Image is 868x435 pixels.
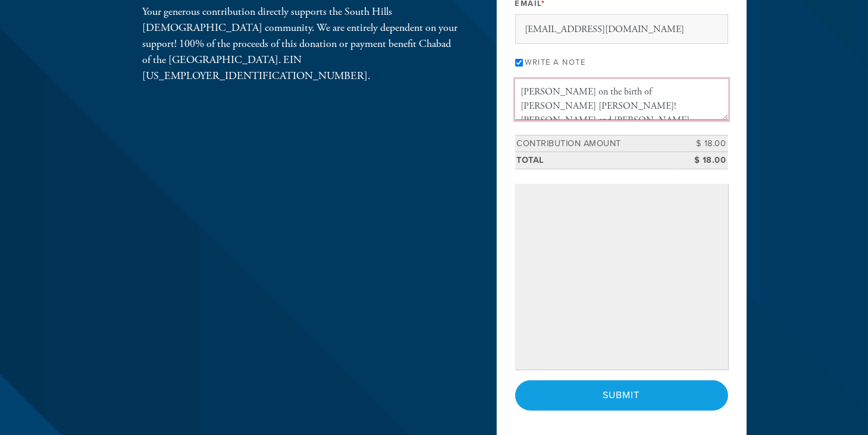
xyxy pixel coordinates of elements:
[515,380,728,410] input: Submit
[515,135,675,152] td: Contribution Amount
[143,4,458,84] div: Your generous contribution directly supports the South Hills [DEMOGRAPHIC_DATA] community. We are...
[675,152,728,169] td: $ 18.00
[515,152,675,169] td: Total
[518,187,726,367] iframe: Secure payment input frame
[675,135,728,152] td: $ 18.00
[525,58,586,67] label: Write a note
